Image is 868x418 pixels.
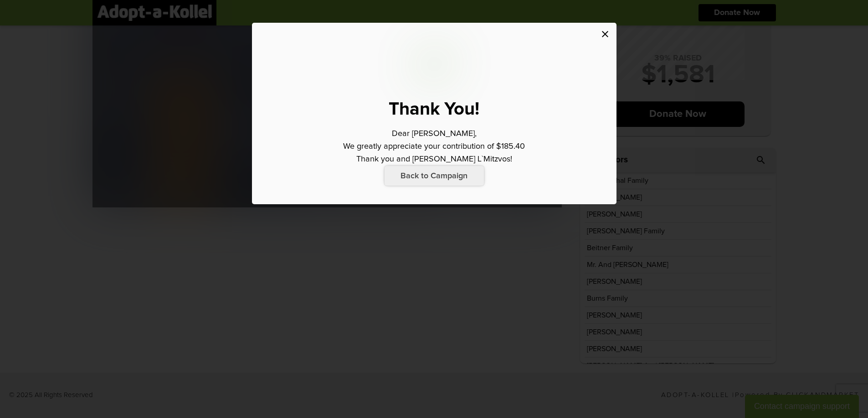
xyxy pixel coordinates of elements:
p: We greatly appreciate your contribution of $185.40 [343,140,525,153]
img: check_trans_bg.png [411,41,457,86]
i: close [600,29,611,40]
p: Dear [PERSON_NAME], [392,127,477,140]
p: Thank you and [PERSON_NAME] L`Mitzvos! [356,153,512,166]
p: Back to Campaign [384,166,484,186]
p: Thank You! [389,100,479,118]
